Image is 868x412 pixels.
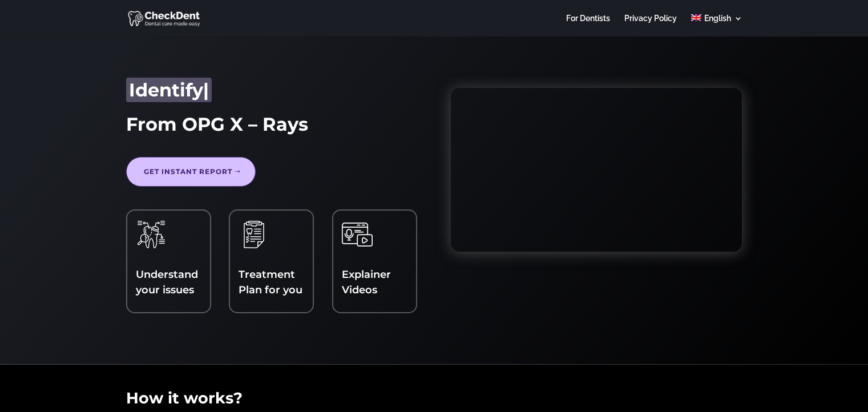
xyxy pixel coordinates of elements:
[566,14,610,37] a: For Dentists
[126,114,417,141] h1: From OPG X – Rays
[239,268,302,296] a: Treatment Plan for you
[704,14,731,23] span: English
[126,389,243,407] span: How it works?
[691,14,742,37] a: English
[203,79,209,101] span: |
[128,9,201,27] img: CheckDent
[624,14,677,37] a: Privacy Policy
[129,79,203,101] span: Identify
[136,268,198,296] span: Understand your issues
[126,157,256,187] a: Get Instant report
[342,268,391,296] a: Explainer Videos
[451,88,742,252] iframe: How to Upload Your X-Ray & Get Instant Second Opnion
